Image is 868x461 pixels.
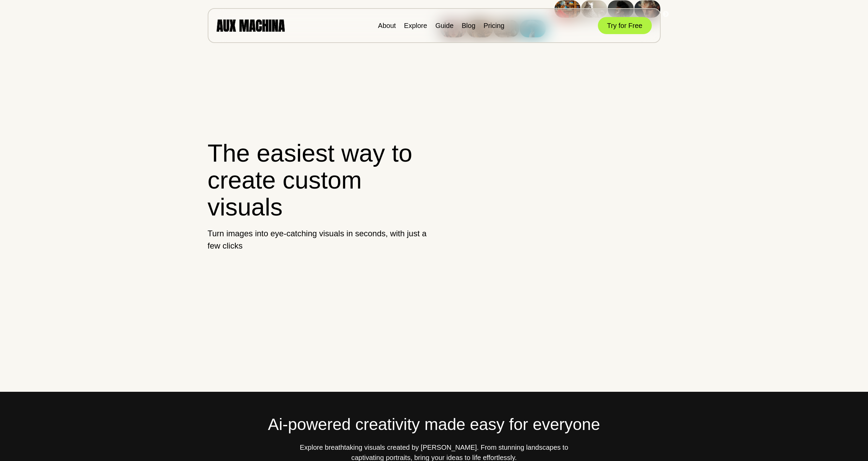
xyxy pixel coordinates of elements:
[435,22,453,29] a: Guide
[208,227,428,252] p: Turn images into eye-catching visuals in seconds, with just a few clicks
[462,22,475,29] a: Blog
[217,19,285,31] img: AUX MACHINA
[208,140,428,221] h1: The easiest way to create custom visuals
[598,17,652,34] button: Try for Free
[208,412,661,437] h2: Ai-powered creativity made easy for everyone
[378,22,396,29] a: About
[404,22,427,29] a: Explore
[484,22,504,29] a: Pricing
